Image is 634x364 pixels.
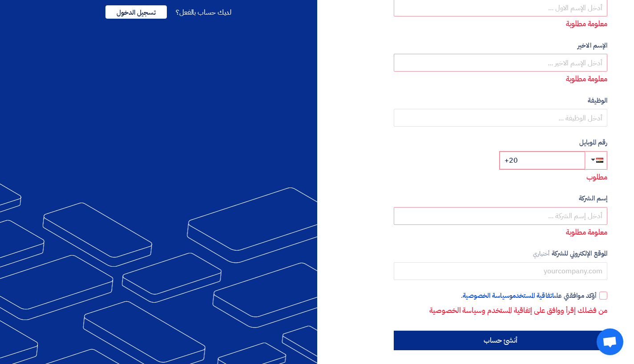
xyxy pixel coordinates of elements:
[394,54,607,72] input: أدخل الإسم الاخير ...
[394,248,607,259] label: الموقع الإلكتروني للشركة
[176,7,231,18] span: لديك حساب بالفعل؟
[394,40,607,51] label: الإسم الاخير
[394,96,607,106] label: الوظيفة
[597,328,623,355] div: دردشة مفتوحة
[500,152,585,169] input: أدخل رقم الموبايل ...
[394,262,607,280] input: yourcompany.com
[394,227,607,238] p: معلومة مطلوبة
[394,331,607,350] input: أنشئ حساب
[461,291,597,301] span: أؤكد موافقتي على و .
[105,5,167,19] span: تسجيل الدخول
[463,291,509,300] a: سياسة الخصوصية
[394,193,607,204] label: إسم الشركة
[105,7,167,18] a: تسجيل الدخول
[394,109,607,127] input: أدخل الوظيفة ...
[394,172,607,183] p: مطلوب
[513,291,554,300] a: اتفاقية المستخدم
[394,137,607,148] label: رقم الموبايل
[394,73,607,85] p: معلومة مطلوبة
[394,207,607,225] input: أدخل إسم الشركة ...
[394,18,607,30] p: معلومة مطلوبة
[533,249,550,258] span: أختياري
[394,305,607,316] p: من فضلك إقرأ ووافق على إتفاقية المستخدم وسياسة الخصوصية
